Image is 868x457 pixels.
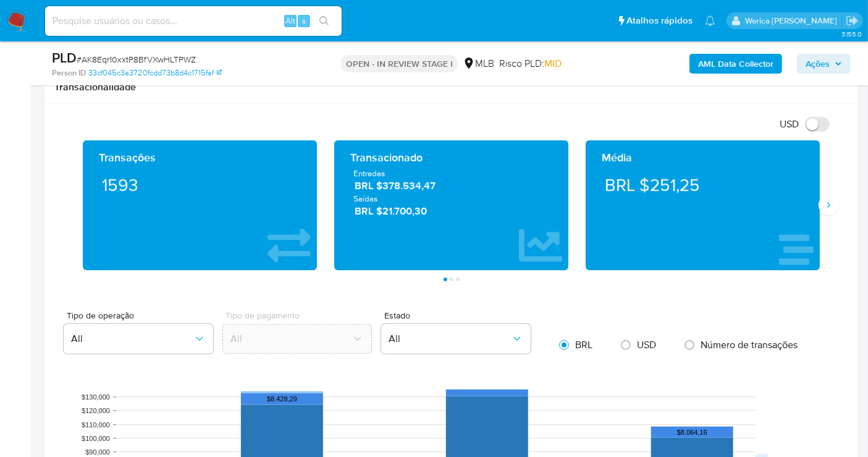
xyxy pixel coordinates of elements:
b: Person ID [52,67,86,79]
span: Risco PLD: [499,57,562,70]
b: PLD [52,48,77,67]
a: Sair [846,14,859,27]
p: OPEN - IN REVIEW STAGE I [341,55,458,72]
div: MLB [463,57,494,70]
a: 33cf045c3a3720fcdd73b8d4c1715faf [88,67,222,79]
span: Atalhos rápidos [626,14,693,27]
span: Ações [806,54,830,74]
b: AML Data Collector [698,54,773,74]
button: search-icon [311,12,337,30]
span: Alt [285,15,295,27]
a: Notificações [705,15,715,26]
span: s [302,15,306,27]
span: # AK8Eqr10xxtP8BfVXwHLTPWZ [77,53,196,66]
span: 3.155.0 [841,29,862,39]
p: werica.jgaldencio@mercadolivre.com [745,15,841,27]
button: Ações [797,54,851,74]
h1: Transacionalidade [54,81,848,93]
span: MID [544,56,562,70]
button: AML Data Collector [689,54,782,74]
input: Pesquise usuários ou casos... [45,13,342,29]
